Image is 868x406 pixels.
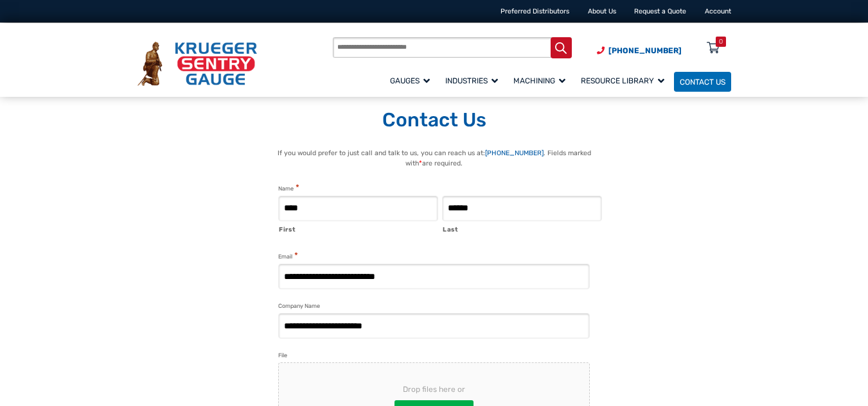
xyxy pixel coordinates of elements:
[443,222,602,235] label: Last
[634,7,686,15] a: Request a Quote
[597,45,682,56] a: Phone Number (920) 434-8860
[485,149,544,157] a: [PHONE_NUMBER]
[588,7,616,15] a: About Us
[137,42,257,86] img: Krueger Sentry Gauge
[439,70,508,92] a: Industries
[137,108,731,133] h1: Contact Us
[674,72,731,92] a: Contact Us
[278,251,298,262] label: Email
[384,70,439,92] a: Gauges
[513,76,565,85] span: Machining
[390,76,430,85] span: Gauges
[279,222,438,235] label: First
[575,70,674,92] a: Resource Library
[581,76,664,85] span: Resource Library
[500,7,569,15] a: Preferred Distributors
[608,46,682,55] span: [PHONE_NUMBER]
[299,384,569,395] span: Drop files here or
[265,148,603,169] p: If you would prefer to just call and talk to us, you can reach us at: . Fields marked with are re...
[680,77,725,86] span: Contact Us
[508,70,575,92] a: Machining
[278,183,299,194] legend: Name
[445,76,498,85] span: Industries
[278,301,320,311] label: Company Name
[278,351,287,360] label: File
[705,7,731,15] a: Account
[719,37,723,47] div: 0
